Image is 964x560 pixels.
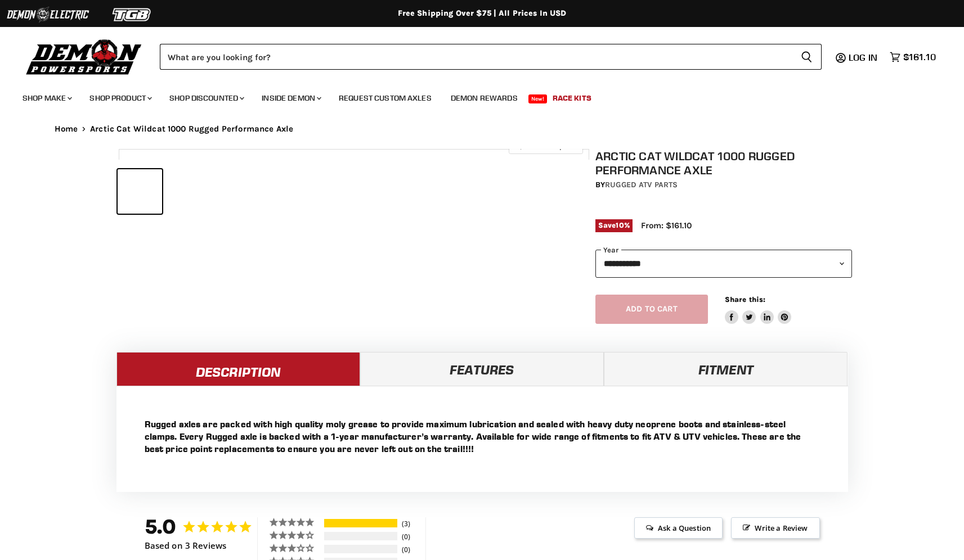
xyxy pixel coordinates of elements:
a: Rugged ATV Parts [605,180,678,189]
a: Fitment [604,352,848,386]
span: Click to expand [514,142,577,150]
form: Product [160,44,822,70]
span: 10 [616,221,624,229]
a: Description [116,352,360,386]
div: 100% [324,519,397,527]
div: by [595,179,852,191]
button: Search [792,44,822,70]
ul: Main menu [14,82,933,110]
button: Arctic Cat Wildcat 1000 Rugged Performance Axle thumbnail [165,169,210,214]
img: Demon Electric Logo 2 [6,4,90,25]
a: Log in [844,52,884,62]
a: Shop Product [81,87,159,110]
a: Request Custom Axles [330,87,440,110]
a: Home [55,124,78,134]
a: Demon Rewards [442,87,526,110]
nav: Breadcrumbs [32,124,932,134]
span: Based on 3 Reviews [145,541,227,550]
aside: Share this: [725,295,792,324]
input: Search [160,44,792,70]
a: $161.10 [884,49,941,65]
span: Save % [595,219,633,232]
strong: 5.0 [145,514,177,539]
img: Demon Powersports [23,37,146,76]
a: Race Kits [544,87,600,110]
img: TGB Logo 2 [90,4,174,25]
select: year [595,250,852,277]
span: Log in [849,52,877,63]
span: From: $161.10 [641,220,692,231]
div: 5 ★ [269,517,322,527]
p: Rugged axles are packed with high quality moly grease to provide maximum lubrication and sealed w... [145,418,820,455]
button: Arctic Cat Wildcat 1000 Rugged Performance Axle thumbnail [118,169,162,214]
div: 5-Star Ratings [324,519,397,527]
div: 3 [399,519,423,529]
h1: Arctic Cat Wildcat 1000 Rugged Performance Axle [595,149,852,177]
span: Share this: [725,295,765,304]
span: Arctic Cat Wildcat 1000 Rugged Performance Axle [90,124,293,134]
span: Write a Review [731,517,819,539]
a: Inside Demon [253,87,328,110]
a: Features [360,352,604,386]
span: New! [528,94,548,103]
span: Ask a Question [634,517,723,539]
div: Free Shipping Over $75 | All Prices In USD [32,8,932,19]
a: Shop Discounted [161,87,251,110]
span: $161.10 [903,52,936,62]
a: Shop Make [14,87,79,110]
